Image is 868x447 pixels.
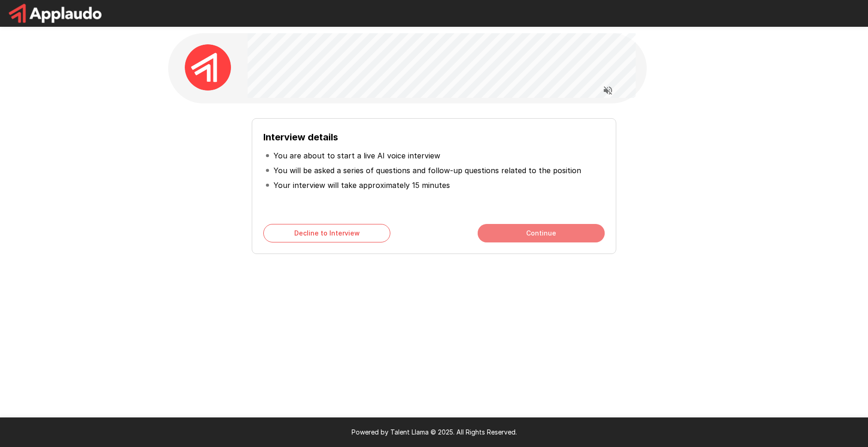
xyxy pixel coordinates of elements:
b: Interview details [263,132,338,143]
p: You are about to start a live AI voice interview [273,150,440,161]
img: applaudo_avatar.png [185,44,231,91]
p: Your interview will take approximately 15 minutes [273,180,450,191]
p: Powered by Talent Llama © 2025. All Rights Reserved. [11,428,857,437]
button: Read questions aloud [599,81,617,100]
p: You will be asked a series of questions and follow-up questions related to the position [273,165,581,176]
button: Continue [478,224,605,242]
button: Decline to Interview [263,224,390,242]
